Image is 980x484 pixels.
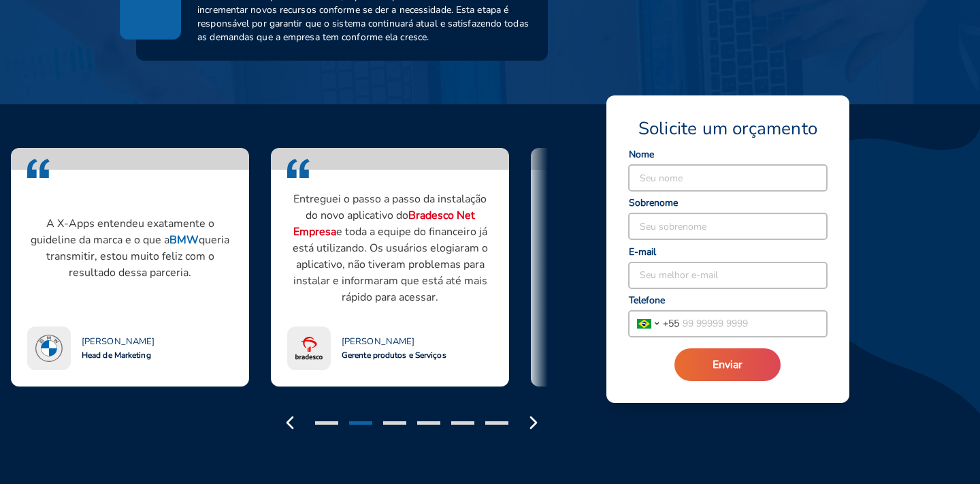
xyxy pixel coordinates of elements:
[638,117,817,140] span: Solicite um orçamento
[82,350,151,361] span: Head de Marketing
[82,336,154,347] span: [PERSON_NAME]
[629,165,827,191] input: Seu nome
[629,213,827,239] input: Seu sobrenome
[287,191,493,305] p: Entreguei o passo a passo da instalação do novo aplicativo do e toda a equipe do financeiro já es...
[674,348,781,381] button: Enviar
[713,357,742,372] span: Enviar
[679,311,827,337] input: 99 99999 9999
[27,215,233,281] p: A X-Apps entendeu exatamente o guideline da marca e o que a queria transmitir, estou muito feliz ...
[629,262,827,288] input: Seu melhor e-mail
[342,336,414,347] span: [PERSON_NAME]
[293,208,475,239] strong: Bradesco Net Empresa
[342,350,446,361] span: Gerente produtos e Serviços
[663,316,679,331] span: + 55
[169,232,199,247] strong: BMW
